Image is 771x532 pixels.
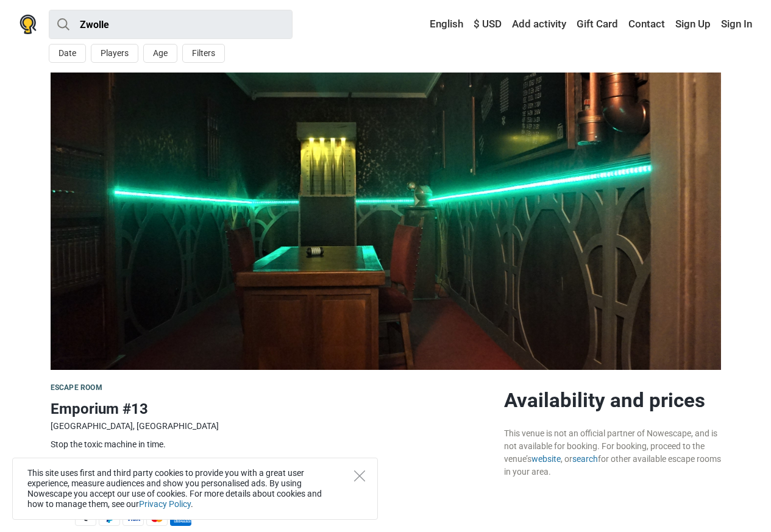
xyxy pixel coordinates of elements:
button: Date [49,44,86,63]
a: $ USD [471,13,505,35]
div: [GEOGRAPHIC_DATA], [GEOGRAPHIC_DATA] [51,420,494,433]
button: Filters [182,44,225,63]
img: Nowescape logo [20,15,37,34]
div: This venue is not an official partner of Nowescape, and is not available for booking. For booking... [504,427,721,478]
span: Escape room [51,383,102,392]
a: Privacy Policy [139,499,191,509]
img: English [421,20,430,29]
a: search [572,454,598,464]
img: Emporium #13 photo 1 [51,73,721,370]
a: website [531,454,561,464]
h1: Emporium #13 [51,398,494,420]
a: Add activity [509,13,569,35]
td: 60 min [75,457,494,475]
h2: Availability and prices [504,388,721,413]
button: Age [143,44,177,63]
input: try “London” [49,10,293,39]
a: Sign In [718,13,752,35]
button: Players [91,44,138,63]
button: Close [354,470,365,481]
div: This site uses first and third party cookies to provide you with a great user experience, measure... [12,458,378,520]
a: Gift Card [574,13,621,35]
a: English [418,13,466,35]
a: Sign Up [672,13,714,35]
div: Stop the toxic machine in time. [51,438,494,451]
a: Contact [625,13,668,35]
